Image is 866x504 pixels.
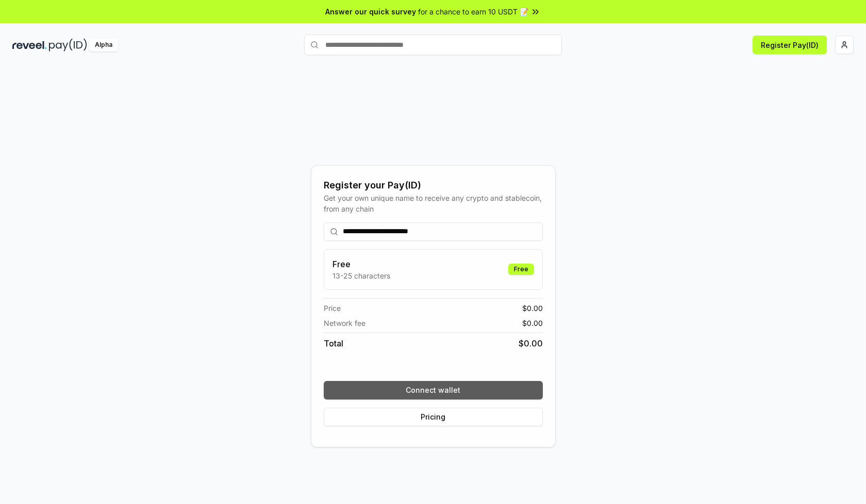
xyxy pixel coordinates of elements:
img: pay_id [49,39,87,51]
button: Connect wallet [324,381,543,399]
div: Get your own unique name to receive any crypto and stablecoin, from any chain [324,193,543,214]
span: Network fee [324,318,365,328]
h3: Free [332,258,390,270]
span: $ 0.00 [522,318,543,328]
span: $ 0.00 [519,337,543,350]
span: Price [324,303,341,314]
img: reveel_dark [12,39,47,51]
div: Free [508,264,534,275]
div: Register your Pay(ID) [324,178,543,193]
button: Pricing [324,408,543,426]
p: 13-25 characters [332,270,390,281]
span: Total [324,337,343,350]
span: $ 0.00 [522,303,543,314]
div: Alpha [89,39,118,51]
button: Register Pay(ID) [753,36,827,54]
span: for a chance to earn 10 USDT 📝 [418,6,528,17]
span: Answer our quick survey [325,6,416,17]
